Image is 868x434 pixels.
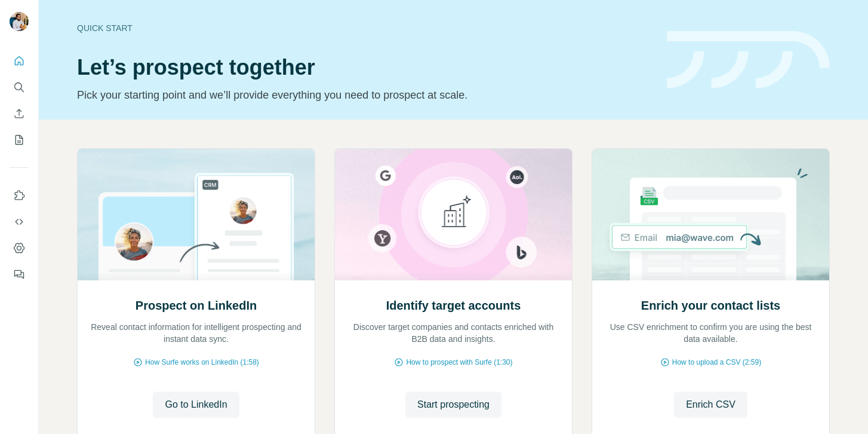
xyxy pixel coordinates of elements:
button: Use Surfe on LinkedIn [10,185,29,206]
h2: Prospect on LinkedIn [136,297,257,314]
span: Start prospecting [417,398,490,412]
button: Dashboard [10,237,29,259]
button: Search [10,77,29,98]
img: Enrich your contact lists [592,149,830,280]
p: Pick your starting point and we’ll provide everything you need to prospect at scale. [77,87,652,103]
p: Reveal contact information for intelligent prospecting and instant data sync. [90,321,303,345]
img: Avatar [10,12,29,31]
span: How to prospect with Surfe (1:30) [406,357,512,368]
img: Identify target accounts [334,149,572,280]
span: How to upload a CSV (2:59) [672,357,761,368]
button: Use Surfe API [10,211,29,233]
button: Go to LinkedIn [153,392,239,418]
p: Discover target companies and contacts enriched with B2B data and insights. [347,321,560,345]
button: My lists [10,129,29,151]
h2: Identify target accounts [386,297,521,314]
div: Quick start [77,22,652,34]
button: Quick start [10,50,29,72]
span: Enrich CSV [686,398,735,412]
img: Prospect on LinkedIn [77,149,315,280]
img: banner [667,31,830,89]
button: Enrich CSV [674,392,747,418]
h2: Enrich your contact lists [641,297,780,314]
button: Feedback [10,264,29,285]
button: Start prospecting [405,392,501,418]
span: Go to LinkedIn [165,398,227,412]
p: Use CSV enrichment to confirm you are using the best data available. [604,321,817,345]
h1: Let’s prospect together [77,56,652,80]
span: How Surfe works on LinkedIn (1:58) [145,357,259,368]
button: Enrich CSV [10,103,29,124]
